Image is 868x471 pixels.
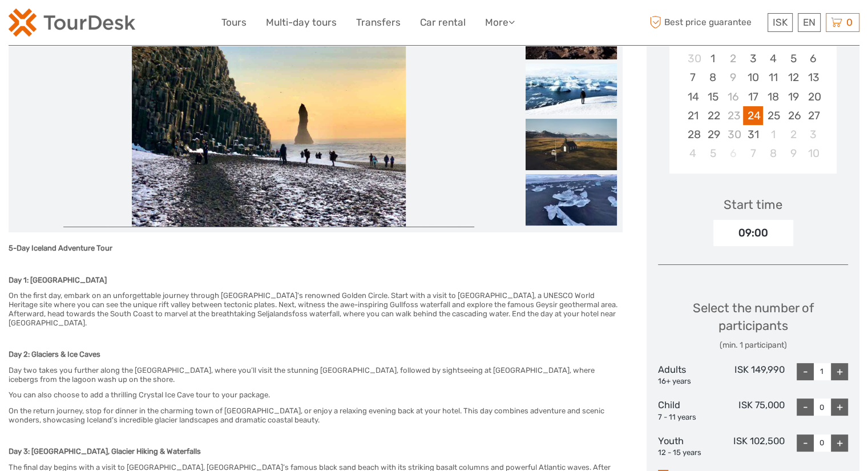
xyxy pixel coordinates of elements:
[773,17,788,28] span: ISK
[9,391,623,400] h6: You can also choose to add a thrilling Crystal Ice Cave tour to your package.
[658,363,721,387] div: Adults
[673,49,833,163] div: month 2025-12
[804,68,823,87] div: Choose Saturday, December 13th, 2025
[783,106,803,125] div: Choose Friday, December 26th, 2025
[723,68,743,87] div: Not available Tuesday, December 9th, 2025
[845,17,854,28] span: 0
[658,376,721,387] div: 16+ years
[723,144,743,163] div: Not available Tuesday, January 6th, 2026
[783,144,803,163] div: Choose Friday, January 9th, 2026
[703,106,723,125] div: Choose Monday, December 22nd, 2025
[763,125,783,144] div: Choose Thursday, January 1st, 2026
[721,363,785,387] div: ISK 149,990
[721,434,785,458] div: ISK 102,500
[703,68,723,87] div: Choose Monday, December 8th, 2025
[683,49,703,68] div: Choose Sunday, November 30th, 2025
[703,144,723,163] div: Choose Monday, January 5th, 2026
[420,14,466,31] a: Car rental
[831,398,848,416] div: +
[783,49,803,68] div: Choose Friday, December 5th, 2025
[804,144,823,163] div: Choose Saturday, January 10th, 2026
[16,20,129,29] p: We're away right now. Please check back later!
[797,398,814,416] div: -
[9,276,107,284] strong: Day 1: [GEOGRAPHIC_DATA]
[703,49,723,68] div: Choose Monday, December 1st, 2025
[743,68,763,87] div: Choose Wednesday, December 10th, 2025
[743,87,763,106] div: Choose Wednesday, December 17th, 2025
[804,87,823,106] div: Choose Saturday, December 20th, 2025
[703,125,723,144] div: Choose Monday, December 29th, 2025
[658,299,848,351] div: Select the number of participants
[658,412,721,423] div: 7 - 11 years
[797,363,814,380] div: -
[763,87,783,106] div: Choose Thursday, December 18th, 2025
[763,49,783,68] div: Choose Thursday, December 4th, 2025
[9,9,135,37] img: 120-15d4194f-c635-41b9-a512-a3cb382bfb57_logo_small.png
[131,18,145,31] button: Open LiveChat chat widget
[743,144,763,163] div: Choose Wednesday, January 7th, 2026
[683,125,703,144] div: Choose Sunday, December 28th, 2025
[743,49,763,68] div: Choose Wednesday, December 3rd, 2025
[658,398,721,422] div: Child
[743,106,763,125] div: Choose Wednesday, December 24th, 2025
[658,448,721,458] div: 12 - 15 years
[683,144,703,163] div: Choose Sunday, January 4th, 2026
[798,13,821,32] div: EN
[804,49,823,68] div: Choose Saturday, December 6th, 2025
[783,125,803,144] div: Choose Friday, January 2nd, 2026
[647,13,765,32] span: Best price guarantee
[724,196,782,214] div: Start time
[683,106,703,125] div: Choose Sunday, December 21st, 2025
[683,87,703,106] div: Choose Sunday, December 14th, 2025
[723,49,743,68] div: Not available Tuesday, December 2nd, 2025
[763,144,783,163] div: Choose Thursday, January 8th, 2026
[804,106,823,125] div: Choose Saturday, December 27th, 2025
[804,125,823,144] div: Choose Saturday, January 3rd, 2026
[9,366,623,384] h6: Day two takes you further along the [GEOGRAPHIC_DATA], where you’ll visit the stunning [GEOGRAPHI...
[658,434,721,458] div: Youth
[831,434,848,452] div: +
[526,174,617,226] img: 798d371bfda3416391a53305052d2467_slider_thumbnail.jpeg
[703,87,723,106] div: Choose Monday, December 15th, 2025
[783,87,803,106] div: Choose Friday, December 19th, 2025
[221,14,247,31] a: Tours
[526,119,617,170] img: e189d915395b49ed9b7c3e828246eb88_slider_thumbnail.jpeg
[9,406,623,425] h6: On the return journey, stop for dinner in the charming town of [GEOGRAPHIC_DATA], or enjoy a rela...
[9,350,100,359] strong: Day 2: Glaciers & Ice Caves
[723,87,743,106] div: Not available Tuesday, December 16th, 2025
[797,434,814,452] div: -
[266,14,337,31] a: Multi-day tours
[723,106,743,125] div: Not available Tuesday, December 23rd, 2025
[743,125,763,144] div: Choose Wednesday, December 31st, 2025
[485,14,515,31] a: More
[356,14,401,31] a: Transfers
[783,68,803,87] div: Choose Friday, December 12th, 2025
[721,398,785,422] div: ISK 75,000
[9,291,623,327] h6: On the first day, embark on an unforgettable journey through [GEOGRAPHIC_DATA]'s renowned Golden ...
[658,340,848,351] div: (min. 1 participant)
[723,125,743,144] div: Not available Tuesday, December 30th, 2025
[713,220,793,246] div: 09:00
[763,106,783,125] div: Choose Thursday, December 25th, 2025
[683,68,703,87] div: Choose Sunday, December 7th, 2025
[831,363,848,380] div: +
[9,244,112,252] strong: 5-Day Iceland Adventure Tour
[9,447,201,456] strong: Day 3: [GEOGRAPHIC_DATA], Glacier Hiking & Waterfalls
[526,63,617,115] img: 1d87a58ea8b3431a8ea133460b9c299d_slider_thumbnail.jpeg
[763,68,783,87] div: Choose Thursday, December 11th, 2025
